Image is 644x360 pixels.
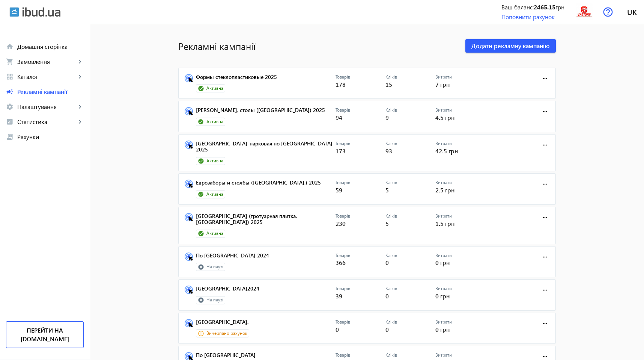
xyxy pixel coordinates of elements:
[196,319,336,330] a: [GEOGRAPHIC_DATA].
[385,107,435,113] p: Кліків
[196,141,336,157] a: [GEOGRAPHIC_DATA]-парковая по [GEOGRAPHIC_DATA] 2025
[76,103,84,110] mat-icon: keyboard_arrow_right
[627,7,637,17] span: uk
[206,264,223,270] span: На паузі
[206,85,223,92] span: Активна
[541,213,549,222] mat-icon: more_horiz
[435,292,450,300] span: 0 грн
[541,180,549,188] mat-icon: more_horiz
[435,107,485,113] p: Витрати
[385,113,389,121] span: 9
[196,253,336,263] a: По [GEOGRAPHIC_DATA] 2024
[206,230,223,237] span: Активна
[336,352,385,358] p: Товарів
[435,286,485,292] p: Витрати
[435,113,454,121] span: 4.5 грн
[385,292,389,300] span: 0
[206,330,247,337] span: Вичерпано рахунок
[336,80,346,88] span: 178
[17,73,76,80] span: Каталог
[385,186,389,194] span: 5
[6,133,14,141] mat-icon: receipt_long
[206,119,223,125] span: Активна
[385,325,389,333] span: 0
[336,219,346,227] span: 230
[336,286,385,292] p: Товарів
[385,253,435,259] p: Кліків
[435,180,485,186] p: Витрати
[435,259,450,266] span: 0 грн
[336,147,346,155] span: 173
[435,186,454,194] span: 2.5 грн
[9,7,19,17] img: ibud.svg
[17,133,84,141] span: Рахунки
[336,74,385,80] p: Товарів
[385,147,392,155] span: 93
[336,325,339,333] span: 0
[196,74,336,85] a: Формы стеклопластиковые 2025
[435,147,458,155] span: 42.5 грн
[17,103,76,110] span: Налаштування
[435,141,485,147] p: Витрати
[435,80,450,88] span: 7 грн
[336,259,346,266] span: 366
[541,141,549,149] mat-icon: more_horiz
[435,219,454,227] span: 1.5 грн
[206,191,223,198] span: Активна
[471,42,550,50] span: Додати рекламну кампанію
[336,319,385,325] p: Товарів
[336,186,342,194] span: 59
[465,39,556,53] button: Додати рекламну кампанію
[576,3,593,20] img: 100585fa8f47e810197627699119449-18e2999891.jpg
[17,58,76,65] span: Замовлення
[541,253,549,261] mat-icon: more_horiz
[435,213,485,219] p: Витрати
[385,286,435,292] p: Кліків
[178,39,458,53] h1: Рекламні кампанії
[336,180,385,186] p: Товарів
[435,352,485,358] p: Витрати
[385,259,389,266] span: 0
[17,43,84,50] span: Домашня сторінка
[23,7,60,17] img: ibud_text.svg
[385,141,435,147] p: Кліків
[435,319,485,325] p: Витрати
[6,73,14,80] mat-icon: grid_view
[385,80,392,88] span: 15
[385,219,389,227] span: 5
[385,74,435,80] p: Кліків
[385,352,435,358] p: Кліків
[501,3,564,11] div: Ваш баланс: грн
[6,88,14,95] mat-icon: campaign
[435,325,450,333] span: 0 грн
[603,7,613,17] img: help.svg
[385,180,435,186] p: Кліків
[6,321,84,348] a: Перейти на [DOMAIN_NAME]
[541,74,549,83] mat-icon: more_horiz
[385,319,435,325] p: Кліків
[76,118,84,126] mat-icon: keyboard_arrow_right
[501,13,555,21] a: Поповнити рахунок
[435,253,485,259] p: Витрати
[435,74,485,80] p: Витрати
[336,292,342,300] span: 39
[541,319,549,328] mat-icon: more_horiz
[6,118,14,126] mat-icon: analytics
[196,213,336,230] a: [GEOGRAPHIC_DATA] (тротуарная плитка, [GEOGRAPHIC_DATA]) 2025
[336,253,385,259] p: Товарів
[6,43,14,50] mat-icon: home
[6,103,14,110] mat-icon: settings
[336,107,385,113] p: Товарів
[534,3,555,11] b: 2465.15
[206,158,223,164] span: Активна
[336,141,385,147] p: Товарів
[17,118,76,126] span: Статистика
[76,58,84,65] mat-icon: keyboard_arrow_right
[17,88,84,95] span: Рекламні кампанії
[206,297,223,303] span: На паузі
[541,107,549,116] mat-icon: more_horiz
[76,73,84,80] mat-icon: keyboard_arrow_right
[196,107,336,118] a: [PERSON_NAME], столы ([GEOGRAPHIC_DATA]) 2025
[541,286,549,294] mat-icon: more_horiz
[196,180,336,190] a: Еврозаборы и столбы ([GEOGRAPHIC_DATA].) 2025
